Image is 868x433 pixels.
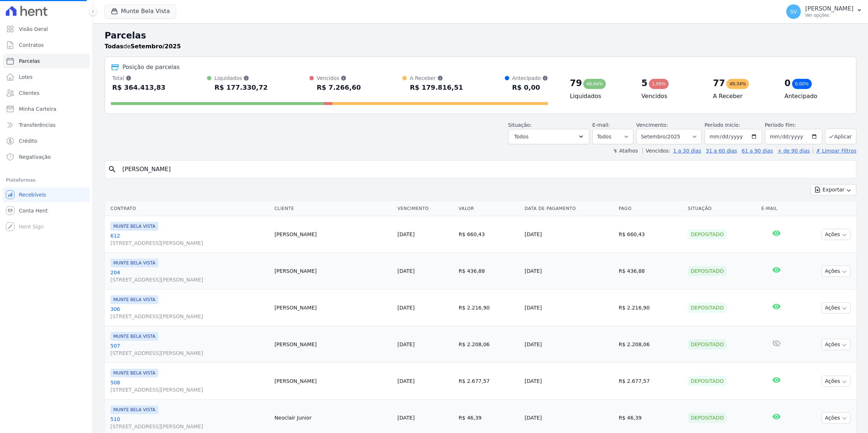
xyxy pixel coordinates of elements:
[397,378,414,384] a: [DATE]
[108,165,117,174] i: search
[688,339,727,349] div: Depositado
[742,148,773,154] a: 61 a 90 dias
[214,82,268,93] div: R$ 177.330,72
[105,43,123,50] strong: Todas
[19,153,51,161] span: Negativação
[616,253,685,290] td: R$ 436,88
[272,216,395,253] td: [PERSON_NAME]
[822,412,851,424] button: Ações
[397,231,414,237] a: [DATE]
[792,79,812,89] div: 0,00%
[825,129,856,144] button: Aplicar
[522,201,616,216] th: Data de Pagamento
[397,268,414,274] a: [DATE]
[758,201,794,216] th: E-mail
[456,216,522,253] td: R$ 660,43
[456,253,522,290] td: R$ 436,88
[514,132,528,141] span: Todos
[508,129,589,144] button: Todos
[110,295,158,304] span: MUNTE BELA VISTA
[726,79,749,89] div: 49,34%
[706,148,737,154] a: 31 a 60 dias
[410,82,463,93] div: R$ 179.816,51
[805,12,853,18] p: Ver opções
[642,148,670,154] label: Vencidos:
[317,74,361,82] div: Vencidos
[512,82,548,93] div: R$ 0,00
[613,148,638,154] label: ↯ Atalhos
[811,184,856,195] button: Exportar
[3,54,90,68] a: Parcelas
[272,326,395,363] td: [PERSON_NAME]
[813,148,856,154] a: ✗ Limpar Filtros
[822,229,851,240] button: Ações
[522,363,616,400] td: [DATE]
[688,303,727,313] div: Depositado
[110,416,269,430] a: 510[STREET_ADDRESS][PERSON_NAME]
[641,92,701,101] h4: Vencidos
[570,77,582,89] div: 79
[688,413,727,423] div: Depositado
[636,122,668,128] label: Vencimento:
[272,363,395,400] td: [PERSON_NAME]
[616,216,685,253] td: R$ 660,43
[649,79,669,89] div: 1,99%
[522,326,616,363] td: [DATE]
[780,1,868,22] button: SV [PERSON_NAME] Ver opções
[397,305,414,311] a: [DATE]
[705,122,740,128] label: Período Inicío:
[3,22,90,36] a: Visão Geral
[110,423,269,430] span: [STREET_ADDRESS][PERSON_NAME]
[19,73,33,81] span: Lotes
[713,77,725,89] div: 77
[110,232,269,247] a: 612[STREET_ADDRESS][PERSON_NAME]
[583,79,606,89] div: 48,66%
[110,386,269,393] span: [STREET_ADDRESS][PERSON_NAME]
[822,302,851,313] button: Ações
[19,57,40,65] span: Parcelas
[272,290,395,326] td: [PERSON_NAME]
[688,266,727,276] div: Depositado
[110,379,269,393] a: 508[STREET_ADDRESS][PERSON_NAME]
[616,290,685,326] td: R$ 2.216,90
[19,41,44,49] span: Contratos
[616,363,685,400] td: R$ 2.677,57
[570,92,630,101] h4: Liquidados
[105,29,856,42] h2: Parcelas
[3,86,90,100] a: Clientes
[3,203,90,218] a: Conta Hent
[522,253,616,290] td: [DATE]
[394,201,456,216] th: Vencimento
[110,269,269,283] a: 204[STREET_ADDRESS][PERSON_NAME]
[110,349,269,357] span: [STREET_ADDRESS][PERSON_NAME]
[19,121,56,129] span: Transferências
[778,148,810,154] a: + de 90 dias
[456,201,522,216] th: Valor
[685,201,758,216] th: Situação
[110,405,158,414] span: MUNTE BELA VISTA
[456,290,522,326] td: R$ 2.216,90
[19,105,56,113] span: Minha Carteira
[3,38,90,52] a: Contratos
[616,201,685,216] th: Pago
[397,415,414,421] a: [DATE]
[122,63,180,72] div: Posição de parcelas
[822,266,851,277] button: Ações
[790,9,797,14] span: SV
[110,276,269,283] span: [STREET_ADDRESS][PERSON_NAME]
[110,222,158,231] span: MUNTE BELA VISTA
[456,326,522,363] td: R$ 2.208,06
[397,341,414,347] a: [DATE]
[110,332,158,341] span: MUNTE BELA VISTA
[522,216,616,253] td: [DATE]
[110,313,269,320] span: [STREET_ADDRESS][PERSON_NAME]
[112,82,166,93] div: R$ 364.413,83
[673,148,701,154] a: 1 a 30 dias
[410,74,463,82] div: A Receber
[784,77,791,89] div: 0
[822,339,851,350] button: Ações
[616,326,685,363] td: R$ 2.208,06
[3,118,90,132] a: Transferências
[688,376,727,386] div: Depositado
[784,92,844,101] h4: Antecipado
